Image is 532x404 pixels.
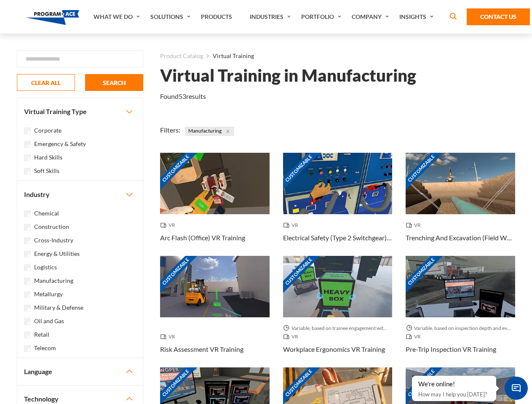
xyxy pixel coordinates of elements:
button: Language [17,358,143,385]
label: Chemical [34,209,59,218]
a: Customizable Thumbnail - Pre-Trip Inspection VR Training Variable, based on inspection depth and ... [406,256,515,367]
input: Metallurgy [24,291,31,298]
input: Construction [24,224,31,231]
button: Virtual Training Type [17,98,143,125]
a: Customizable Thumbnail - Workplace Ergonomics VR Training Variable, based on trainee engagement w... [283,256,393,367]
div: We're online! [418,380,490,388]
label: Cross-Industry [34,236,73,245]
a: Customizable Thumbnail - Trenching And Excavation (Field Work) VR Training VR Trenching And Excav... [406,153,515,256]
span: Filters: [160,126,180,134]
a: Customizable Thumbnail - Electrical Safety (Type 2 Switchgear) VR Training VR Electrical Safety (... [283,153,393,256]
input: Cross-Industry [24,237,31,244]
h3: Arc Flash (Office) VR Training [160,233,245,243]
h3: Risk Assessment VR Training [160,344,243,354]
span: VR [160,221,179,229]
label: Telecom [34,343,56,353]
span: VR [283,332,302,341]
p: Found results [160,91,206,101]
input: Soft Skills [24,168,31,175]
label: Logistics [34,263,57,272]
h1: Virtual Training in Manufacturing [160,68,416,83]
input: Retail [24,332,31,338]
span: Chat Widget [505,377,528,400]
span: VR [406,221,424,229]
input: Chemical [24,210,31,217]
h3: Workplace Ergonomics VR Training [283,344,385,354]
li: Virtual Training [203,50,254,61]
a: Customizable Thumbnail - Arc Flash (Office) VR Training VR Arc Flash (Office) VR Training [160,153,270,256]
input: Corporate [24,128,31,134]
input: Hard Skills [24,154,31,161]
a: Contact Us [467,8,530,25]
label: Hard Skills [34,153,62,162]
label: Retail [34,330,49,339]
span: Variable, based on inspection depth and event interaction. [406,324,515,332]
input: Military & Defense [24,305,31,311]
span: VR [283,221,302,229]
label: Corporate [34,126,61,135]
label: Energy & Utilities [34,249,80,258]
em: 53 [179,92,186,100]
a: Product Catalog [160,50,203,61]
h3: Electrical Safety (Type 2 Switchgear) VR Training [283,233,393,243]
span: Variable, based on trainee engagement with exercises. [283,324,393,332]
label: Metallurgy [34,290,63,299]
span: VR [406,332,424,341]
img: Program-Ace [26,10,80,25]
label: Military & Defense [34,303,83,312]
nav: breadcrumb [160,50,515,61]
label: Emergency & Safety [34,139,86,149]
a: Customizable Thumbnail - Risk Assessment VR Training VR Risk Assessment VR Training [160,256,270,367]
span: Manufacturing [185,127,234,136]
span: VR [160,332,179,341]
button: Close [223,127,233,136]
input: Logistics [24,264,31,271]
button: CLEAR ALL [17,74,75,91]
input: Oil and Gas [24,318,31,325]
label: Manufacturing [34,276,73,285]
label: Construction [34,222,69,231]
h3: Pre-Trip Inspection VR Training [406,344,496,354]
label: Oil and Gas [34,316,64,326]
label: Soft Skills [34,166,59,175]
input: Energy & Utilities [24,251,31,258]
input: Manufacturing [24,278,31,284]
input: Emergency & Safety [24,141,31,148]
h3: Trenching And Excavation (Field Work) VR Training [406,233,515,243]
button: Industry [17,181,143,208]
input: Telecom [24,345,31,352]
p: How may I help you [DATE]? [418,389,490,399]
